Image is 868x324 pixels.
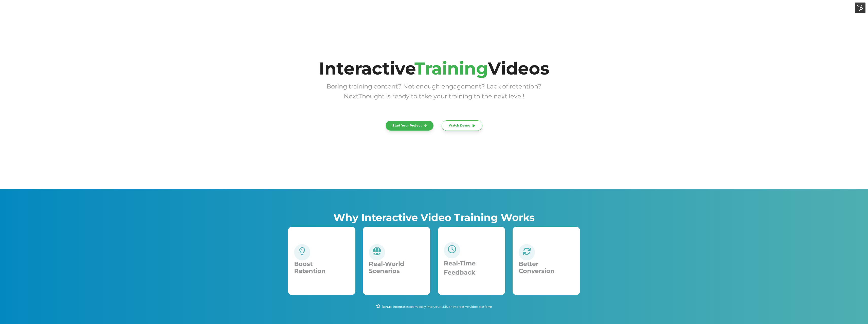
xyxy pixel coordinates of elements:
[386,121,433,131] a: Start Your Project
[294,260,326,275] span: Boost Retention
[382,305,492,309] span: Bonus: Integrates seamlessly into your LMS or interactive video platform
[319,58,549,79] span: Interactive Videos
[327,83,541,100] span: Boring training content? Not enough engagement? Lack of retention? NextThought is ready to take y...
[855,3,865,13] img: HubSpot Tools Menu Toggle
[444,260,476,276] span: Real-Time Feedback
[333,211,535,224] span: Why Interactive Video Training Works
[442,120,482,131] a: Watch Demo
[414,58,488,79] span: Training
[519,260,555,275] span: Better Conversion
[369,260,404,275] span: Real-World Scenarios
